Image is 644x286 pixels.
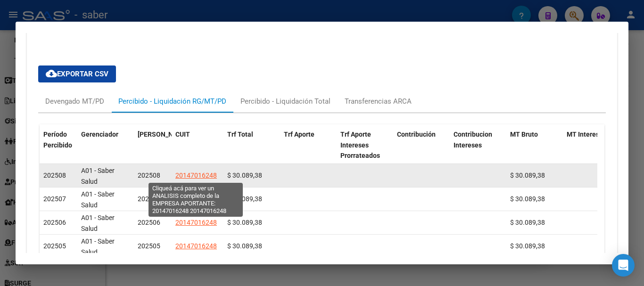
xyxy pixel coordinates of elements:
span: Contribucion Intereses [454,131,492,149]
datatable-header-cell: Trf Aporte [280,124,337,166]
span: 202505 [138,242,160,250]
div: Devengado MT/PD [45,96,104,106]
span: $ 30.089,38 [510,172,545,179]
span: Período Percibido [43,131,72,149]
span: 202508 [138,172,160,179]
button: Exportar CSV [38,65,116,82]
datatable-header-cell: Período Devengado [134,124,172,166]
div: Open Intercom Messenger [612,254,635,277]
span: Trf Aporte [284,131,314,138]
span: A01 - Saber Salud [81,214,115,232]
datatable-header-cell: Trf Total [223,124,280,166]
span: Trf Aporte Intereses Prorrateados [340,131,380,160]
datatable-header-cell: Gerenciador [77,124,134,166]
span: Trf Total [227,131,253,138]
datatable-header-cell: MT Bruto [506,124,563,166]
datatable-header-cell: Período Percibido [40,124,77,166]
span: Gerenciador [81,131,118,138]
mat-icon: cloud_download [46,68,57,79]
span: $ 30.089,38 [510,195,545,203]
span: 20147016248 [175,242,217,250]
span: 20147016248 [175,172,217,179]
span: $ 30.089,38 [510,242,545,250]
datatable-header-cell: CUIT [172,124,223,166]
div: Percibido - Liquidación Total [240,96,330,106]
span: Exportar CSV [46,70,108,78]
span: Contribución [397,131,436,138]
span: 20147016248 [175,219,217,226]
datatable-header-cell: Contribucion Intereses [450,124,506,166]
span: $ 30.089,38 [227,195,262,203]
span: 202506 [43,219,66,226]
span: $ 30.089,38 [510,219,545,226]
span: CUIT [175,131,190,138]
span: 20147016248 [175,195,217,203]
span: 202506 [138,219,160,226]
span: $ 30.089,38 [227,219,262,226]
datatable-header-cell: MT Intereses [563,124,619,166]
div: Transferencias ARCA [345,96,412,106]
datatable-header-cell: Trf Aporte Intereses Prorrateados [337,124,393,166]
span: A01 - Saber Salud [81,237,115,256]
datatable-header-cell: Contribución [393,124,450,166]
span: A01 - Saber Salud [81,167,115,185]
span: [PERSON_NAME] [138,131,189,138]
span: 202505 [43,242,66,250]
span: MT Bruto [510,131,538,138]
span: 202507 [138,195,160,203]
span: A01 - Saber Salud [81,190,115,209]
div: Percibido - Liquidación RG/MT/PD [118,96,226,106]
span: MT Intereses [567,131,606,138]
span: $ 30.089,38 [227,242,262,250]
span: 202507 [43,195,66,203]
span: 202508 [43,172,66,179]
span: $ 30.089,38 [227,172,262,179]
